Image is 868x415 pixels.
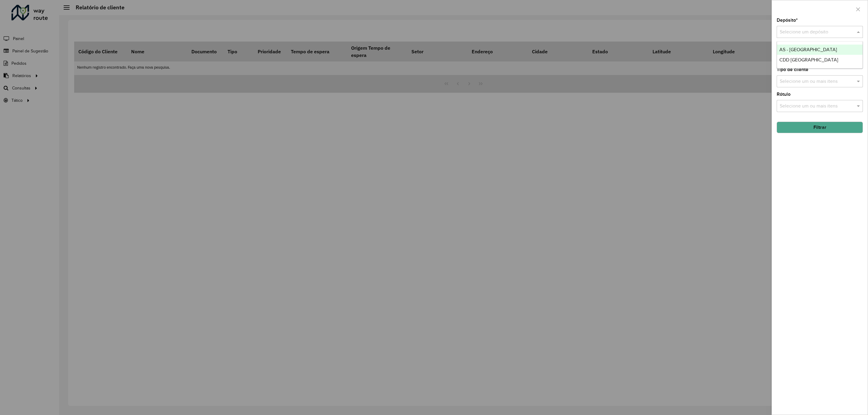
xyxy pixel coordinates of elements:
span: CDD [GEOGRAPHIC_DATA] [779,57,838,62]
button: Filtrar [777,122,863,133]
span: AS - [GEOGRAPHIC_DATA] [779,47,837,52]
label: Rótulo [777,91,791,98]
label: Tipo de cliente [777,66,808,73]
label: Depósito [777,17,798,24]
ng-dropdown-panel: Options list [777,41,863,69]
